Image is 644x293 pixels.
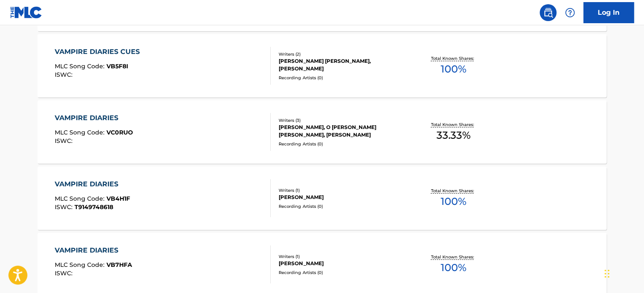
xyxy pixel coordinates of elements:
img: MLC Logo [10,6,43,19]
a: VAMPIRE DIARIES CUESMLC Song Code:VB5F8IISWC:Writers (2)[PERSON_NAME] [PERSON_NAME], [PERSON_NAME... [37,34,607,97]
div: [PERSON_NAME], O [PERSON_NAME] [PERSON_NAME], [PERSON_NAME] [279,124,406,139]
img: search [543,8,553,18]
p: Total Known Shares: [431,254,476,260]
div: Writers ( 3 ) [279,117,406,124]
p: Total Known Shares: [431,121,476,128]
a: VAMPIRE DIARIESMLC Song Code:VC0RUOISWC:Writers (3)[PERSON_NAME], O [PERSON_NAME] [PERSON_NAME], ... [37,100,607,164]
iframe: Chat Widget [602,253,644,293]
span: ISWC : [55,203,75,211]
span: MLC Song Code : [55,261,106,269]
div: Writers ( 1 ) [279,253,406,260]
span: ISWC : [55,137,75,145]
a: Public Search [540,4,556,21]
div: Writers ( 1 ) [279,187,406,194]
div: [PERSON_NAME] [279,194,406,201]
span: 100 % [440,194,466,209]
div: Help [562,4,578,21]
div: VAMPIRE DIARIES [55,245,132,255]
div: VAMPIRE DIARIES CUES [55,47,144,57]
span: VB7HFA [106,261,132,269]
span: MLC Song Code : [55,195,106,202]
span: 33.33 % [436,128,470,143]
div: VAMPIRE DIARIES [55,179,130,189]
div: VAMPIRE DIARIES [55,113,133,123]
img: help [565,8,575,18]
span: MLC Song Code : [55,129,106,136]
div: Writers ( 2 ) [279,51,406,57]
span: VC0RUO [106,129,133,136]
div: [PERSON_NAME] [PERSON_NAME], [PERSON_NAME] [279,57,406,73]
div: Recording Artists ( 0 ) [279,75,406,81]
div: Drag [604,261,609,286]
span: T9149748618 [75,203,113,211]
a: Log In [583,2,634,23]
span: ISWC : [55,71,75,78]
div: Recording Artists ( 0 ) [279,141,406,147]
div: Recording Artists ( 0 ) [279,269,406,276]
span: VB5F8I [106,62,128,70]
span: ISWC : [55,269,75,277]
div: Recording Artists ( 0 ) [279,203,406,210]
a: VAMPIRE DIARIESMLC Song Code:VB4H1FISWC:T9149748618Writers (1)[PERSON_NAME]Recording Artists (0)T... [37,167,607,230]
p: Total Known Shares: [431,188,476,194]
span: 100 % [440,62,466,77]
span: VB4H1F [106,195,130,202]
span: 100 % [440,260,466,275]
p: Total Known Shares: [431,55,476,62]
div: [PERSON_NAME] [279,260,406,267]
span: MLC Song Code : [55,62,106,70]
